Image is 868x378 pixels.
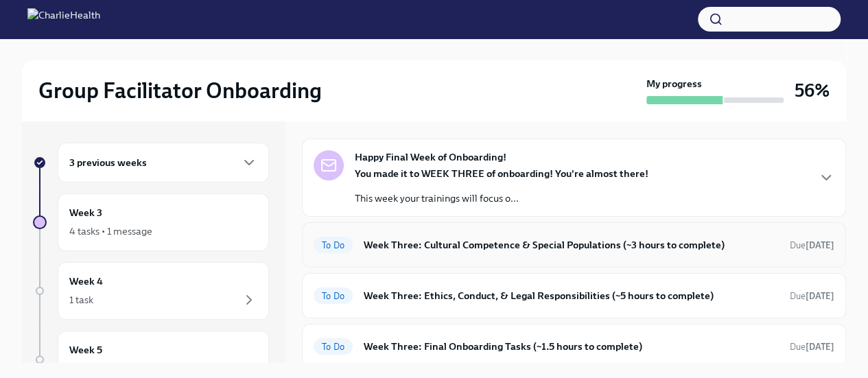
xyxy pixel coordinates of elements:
[69,342,102,357] h6: Week 5
[58,143,269,182] div: 3 previous weeks
[646,77,702,91] strong: My progress
[806,240,834,250] strong: [DATE]
[790,342,834,352] span: Due
[33,193,269,251] a: Week 34 tasks • 1 message
[355,167,648,180] strong: You made it to WEEK THREE of onboarding! You're almost there!
[69,205,102,220] h6: Week 3
[314,291,353,301] span: To Do
[314,285,834,307] a: To DoWeek Three: Ethics, Conduct, & Legal Responsibilities (~5 hours to complete)Due[DATE]
[27,8,100,30] img: CharlieHealth
[33,262,269,320] a: Week 41 task
[795,78,830,103] h3: 56%
[790,240,834,250] span: Due
[69,362,93,375] div: 1 task
[314,234,834,256] a: To DoWeek Three: Cultural Competence & Special Populations (~3 hours to complete)Due[DATE]
[314,342,353,352] span: To Do
[790,290,834,303] span: September 29th, 2025 10:00
[790,340,834,353] span: September 27th, 2025 10:00
[314,335,834,357] a: To DoWeek Three: Final Onboarding Tasks (~1.5 hours to complete)Due[DATE]
[69,274,103,289] h6: Week 4
[69,155,147,170] h6: 3 previous weeks
[314,240,353,250] span: To Do
[806,291,834,301] strong: [DATE]
[806,342,834,352] strong: [DATE]
[355,150,506,164] strong: Happy Final Week of Onboarding!
[38,77,322,104] h2: Group Facilitator Onboarding
[69,224,152,238] div: 4 tasks • 1 message
[364,339,779,354] h6: Week Three: Final Onboarding Tasks (~1.5 hours to complete)
[364,237,779,252] h6: Week Three: Cultural Competence & Special Populations (~3 hours to complete)
[790,239,834,252] span: September 29th, 2025 10:00
[69,293,93,307] div: 1 task
[790,291,834,301] span: Due
[355,191,648,205] p: This week your trainings will focus o...
[364,288,779,303] h6: Week Three: Ethics, Conduct, & Legal Responsibilities (~5 hours to complete)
